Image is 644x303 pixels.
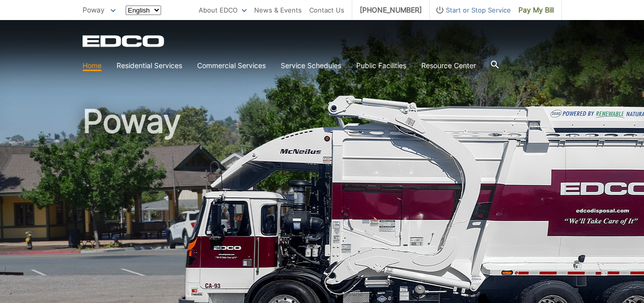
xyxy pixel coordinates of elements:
[83,6,105,14] span: Poway
[197,60,266,71] a: Commercial Services
[421,60,476,71] a: Resource Center
[126,6,161,15] select: Select a language
[83,35,166,47] a: EDCD logo. Return to the homepage.
[199,5,247,16] a: About EDCO
[356,60,406,71] a: Public Facilities
[309,5,344,16] a: Contact Us
[83,60,102,71] a: Home
[518,5,554,16] span: Pay My Bill
[281,60,341,71] a: Service Schedules
[254,5,302,16] a: News & Events
[117,60,182,71] a: Residential Services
